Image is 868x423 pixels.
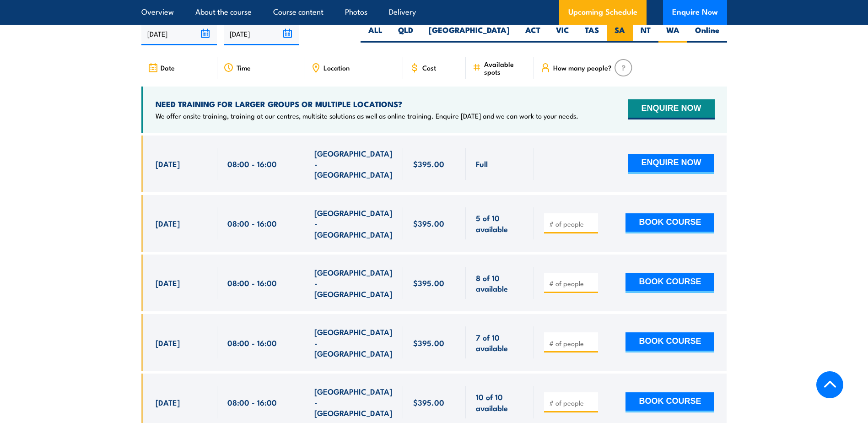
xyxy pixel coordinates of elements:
[413,277,444,288] span: $395.00
[227,158,277,169] span: 08:00 - 16:00
[314,148,393,180] span: [GEOGRAPHIC_DATA] - [GEOGRAPHIC_DATA]
[658,25,687,43] label: WA
[625,332,714,352] button: BOOK COURSE
[422,64,436,71] span: Cost
[141,22,217,45] input: From date
[607,25,633,43] label: SA
[413,337,444,348] span: $395.00
[476,391,524,413] span: 10 of 10 available
[314,207,393,239] span: [GEOGRAPHIC_DATA] - [GEOGRAPHIC_DATA]
[628,154,714,174] button: ENQUIRE NOW
[156,111,578,120] p: We offer onsite training, training at our centres, multisite solutions as well as online training...
[548,25,577,43] label: VIC
[314,267,393,299] span: [GEOGRAPHIC_DATA] - [GEOGRAPHIC_DATA]
[577,25,607,43] label: TAS
[156,218,180,228] span: [DATE]
[518,25,548,43] label: ACT
[476,158,488,169] span: Full
[156,277,180,288] span: [DATE]
[413,397,444,407] span: $395.00
[549,339,595,348] input: # of people
[156,158,180,169] span: [DATE]
[323,64,350,71] span: Location
[237,64,251,71] span: Time
[549,279,595,288] input: # of people
[227,397,277,407] span: 08:00 - 16:00
[314,386,393,418] span: [GEOGRAPHIC_DATA] - [GEOGRAPHIC_DATA]
[476,212,524,234] span: 5 of 10 available
[227,218,277,228] span: 08:00 - 16:00
[476,332,524,353] span: 7 of 10 available
[687,25,727,43] label: Online
[413,158,444,169] span: $395.00
[549,398,595,407] input: # of people
[413,218,444,228] span: $395.00
[156,337,180,348] span: [DATE]
[625,273,714,293] button: BOOK COURSE
[625,213,714,233] button: BOOK COURSE
[633,25,658,43] label: NT
[553,64,612,71] span: How many people?
[476,272,524,294] span: 8 of 10 available
[390,25,421,43] label: QLD
[156,99,578,109] h4: NEED TRAINING FOR LARGER GROUPS OR MULTIPLE LOCATIONS?
[224,22,299,45] input: To date
[161,64,175,71] span: Date
[628,99,714,119] button: ENQUIRE NOW
[421,25,518,43] label: [GEOGRAPHIC_DATA]
[314,326,393,358] span: [GEOGRAPHIC_DATA] - [GEOGRAPHIC_DATA]
[549,219,595,228] input: # of people
[625,392,714,412] button: BOOK COURSE
[484,60,528,76] span: Available spots
[361,25,390,43] label: ALL
[227,277,277,288] span: 08:00 - 16:00
[227,337,277,348] span: 08:00 - 16:00
[156,397,180,407] span: [DATE]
